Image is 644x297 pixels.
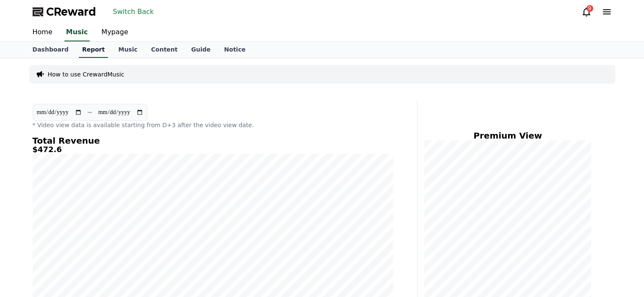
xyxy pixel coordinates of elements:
p: * Video view data is available starting from D+3 after the video view date. [33,121,393,129]
button: Switch Back [110,5,158,19]
span: CReward [46,5,96,19]
a: Home [26,24,59,41]
a: Music [64,24,90,41]
a: Notice [217,42,252,58]
p: ~ [87,107,93,117]
a: Mypage [95,24,135,41]
a: 9 [581,7,591,17]
a: Music [111,42,144,58]
a: Report [79,42,108,58]
h4: Total Revenue [33,136,393,145]
h4: Premium View [424,131,591,140]
a: Guide [184,42,217,58]
a: Content [144,42,185,58]
h5: $472.6 [33,145,393,154]
div: 9 [586,5,593,12]
a: Dashboard [26,42,75,58]
a: How to use CrewardMusic [48,70,124,79]
a: CReward [33,5,96,19]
